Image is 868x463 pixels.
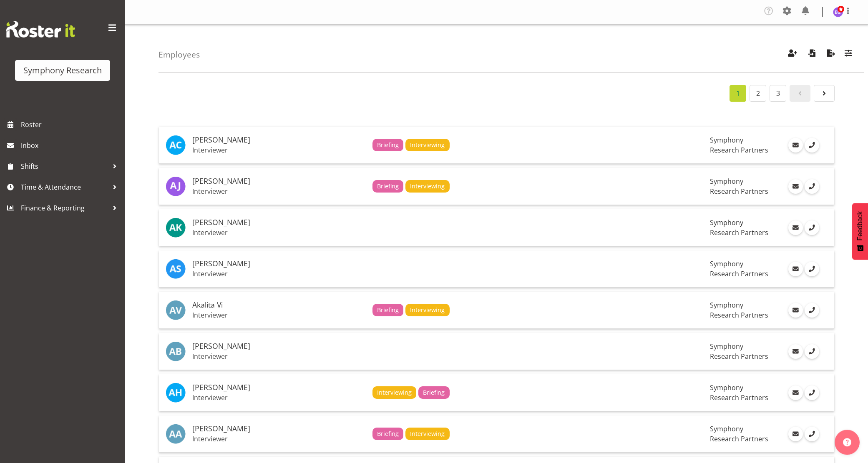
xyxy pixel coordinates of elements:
[192,177,366,185] h5: [PERSON_NAME]
[192,136,366,144] h5: [PERSON_NAME]
[192,352,366,360] p: Interviewer
[192,383,366,392] h5: [PERSON_NAME]
[710,383,743,392] span: Symphony
[710,135,743,145] span: Symphony
[788,138,803,153] a: Email Employee
[805,138,819,153] a: Call Employee
[822,45,840,64] button: Export Employees
[192,301,366,309] h5: Akalita Vi
[710,269,768,278] span: Research Partners
[788,262,803,276] a: Email Employee
[710,352,768,361] span: Research Partners
[788,385,803,400] a: Email Employee
[192,187,366,195] p: Interviewer
[710,300,743,310] span: Symphony
[840,45,857,64] button: Filter Employees
[21,181,108,193] span: Time & Attendance
[192,218,366,227] h5: [PERSON_NAME]
[805,303,819,318] a: Call Employee
[423,388,445,397] span: Briefing
[21,139,121,152] span: Inbox
[788,303,803,318] a: Email Employee
[166,176,186,196] img: aditi-jaiswal1830.jpg
[192,228,366,237] p: Interviewer
[192,425,366,433] h5: [PERSON_NAME]
[805,385,819,400] a: Call Employee
[192,146,366,154] p: Interviewer
[710,218,743,227] span: Symphony
[377,429,399,438] span: Briefing
[21,118,121,131] span: Roster
[159,50,200,59] h4: Employees
[192,260,366,268] h5: [PERSON_NAME]
[805,344,819,359] a: Call Employee
[377,140,399,150] span: Briefing
[166,341,186,361] img: alan-brayshaw1832.jpg
[166,383,186,403] img: alan-huynh6238.jpg
[410,140,445,150] span: Interviewing
[710,393,768,402] span: Research Partners
[410,305,445,315] span: Interviewing
[805,427,819,441] a: Call Employee
[192,435,366,443] p: Interviewer
[710,342,743,351] span: Symphony
[377,182,399,191] span: Briefing
[166,135,186,155] img: abbey-craib10174.jpg
[23,64,102,77] div: Symphony Research
[166,300,186,320] img: akalita-vi1831.jpg
[805,179,819,194] a: Call Employee
[710,177,743,186] span: Symphony
[166,424,186,444] img: alana-alexander1833.jpg
[788,220,803,235] a: Email Employee
[710,187,768,196] span: Research Partners
[710,434,768,443] span: Research Partners
[790,85,810,102] a: Page 0.
[750,85,766,102] a: Page 2.
[192,311,366,319] p: Interviewer
[410,429,445,438] span: Interviewing
[710,259,743,268] span: Symphony
[788,427,803,441] a: Email Employee
[710,145,768,155] span: Research Partners
[377,305,399,315] span: Briefing
[784,45,801,64] button: Create Employees
[710,228,768,237] span: Research Partners
[814,85,835,102] a: Page 2.
[410,182,445,191] span: Interviewing
[803,45,820,64] button: Import Employees
[377,388,412,397] span: Interviewing
[21,160,108,173] span: Shifts
[788,179,803,194] a: Email Employee
[166,259,186,279] img: aggie-salamone9095.jpg
[166,218,186,238] img: afizah-khan10561.jpg
[192,342,366,350] h5: [PERSON_NAME]
[843,438,851,446] img: help-xxl-2.png
[770,85,786,102] a: Page 3.
[710,424,743,433] span: Symphony
[852,203,868,260] button: Feedback - Show survey
[710,310,768,320] span: Research Partners
[21,202,108,214] span: Finance & Reporting
[192,270,366,278] p: Interviewer
[192,393,366,402] p: Interviewer
[833,7,843,17] img: emma-gannaway277.jpg
[805,262,819,276] a: Call Employee
[805,220,819,235] a: Call Employee
[6,21,75,38] img: Rosterit website logo
[788,344,803,359] a: Email Employee
[856,211,864,240] span: Feedback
